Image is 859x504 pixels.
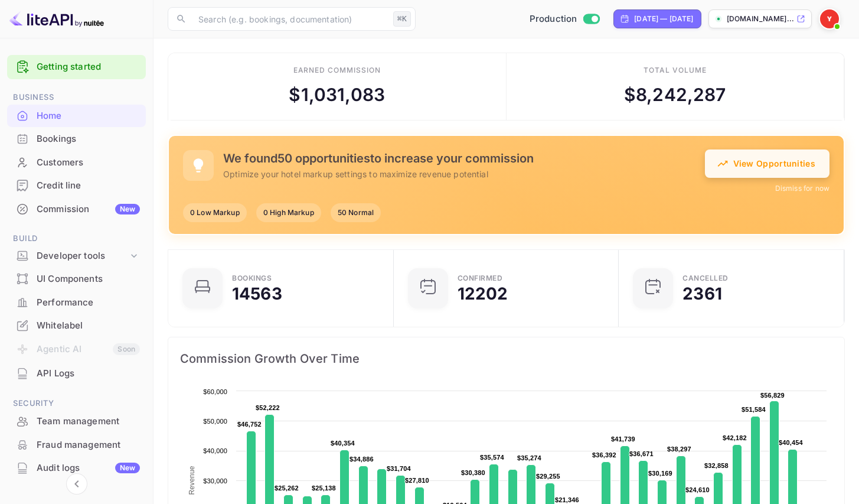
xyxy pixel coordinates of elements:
img: Yandex [820,9,839,28]
text: $27,810 [405,477,429,484]
div: New [115,463,140,473]
text: $35,274 [517,454,542,461]
text: $38,297 [667,446,691,453]
text: $35,574 [480,454,505,461]
div: Home [37,109,140,123]
a: Home [7,105,146,126]
a: UI Components [7,268,146,290]
text: $41,739 [611,435,635,443]
div: Bookings [7,128,146,151]
div: Fraud management [37,438,140,452]
div: Home [7,105,146,128]
div: Customers [7,151,146,174]
div: Developer tools [7,246,146,266]
div: Developer tools [37,249,128,263]
text: $56,829 [760,392,785,399]
div: Performance [37,296,140,310]
text: $51,584 [742,406,766,413]
div: Team management [37,415,140,428]
a: CommissionNew [7,198,146,220]
a: Getting started [37,60,140,74]
text: $29,255 [536,473,560,480]
text: $36,671 [629,450,654,457]
span: Commission Growth Over Time [180,349,832,368]
p: Optimize your hotel markup settings to maximize revenue potential [223,168,705,180]
div: UI Components [37,272,140,286]
text: $30,000 [203,477,227,485]
text: $42,182 [723,434,747,441]
div: Team management [7,410,146,433]
div: New [115,204,140,214]
div: Performance [7,291,146,314]
a: API Logs [7,362,146,384]
div: 14563 [232,285,282,302]
span: 0 Low Markup [183,207,247,218]
div: Total volume [644,65,707,76]
span: Build [7,232,146,245]
div: Whitelabel [7,314,146,337]
div: Commission [37,203,140,216]
span: Business [7,91,146,104]
div: ⌘K [393,11,411,27]
a: Bookings [7,128,146,149]
div: Customers [37,156,140,170]
text: $25,262 [275,485,299,492]
div: $ 8,242,287 [624,82,726,108]
text: $31,704 [387,465,411,472]
text: $40,000 [203,447,227,454]
div: Credit line [37,179,140,193]
text: $60,000 [203,388,227,395]
text: $30,380 [461,469,485,476]
span: 0 High Markup [256,207,321,218]
button: Collapse navigation [66,473,87,495]
a: Credit line [7,174,146,196]
button: View Opportunities [705,149,829,178]
text: $32,858 [704,462,729,469]
div: Whitelabel [37,319,140,333]
a: Audit logsNew [7,457,146,479]
div: [DATE] — [DATE] [634,14,693,24]
div: Credit line [7,174,146,197]
p: [DOMAIN_NAME]... [727,14,794,24]
div: Confirmed [458,275,503,282]
text: $40,354 [331,440,355,447]
text: $50,000 [203,418,227,425]
div: CANCELLED [682,275,729,282]
div: Bookings [232,275,272,282]
text: $21,346 [555,496,579,503]
div: Audit logs [37,461,140,475]
text: $36,392 [592,451,616,459]
a: Whitelabel [7,314,146,336]
span: Production [530,12,577,26]
div: Switch to Sandbox mode [525,12,605,26]
div: API Logs [37,367,140,381]
div: UI Components [7,268,146,291]
a: Customers [7,151,146,173]
div: $ 1,031,083 [289,82,385,108]
text: Revenue [188,466,196,495]
text: $25,138 [312,485,336,492]
img: LiteAPI logo [9,9,104,28]
div: Audit logsNew [7,457,146,480]
div: Fraud management [7,434,146,457]
div: 12202 [458,285,508,302]
div: API Logs [7,362,146,385]
span: Security [7,397,146,410]
div: Getting started [7,55,146,79]
text: $34,886 [350,456,374,463]
text: $24,610 [685,486,710,493]
div: 2361 [682,285,722,302]
div: Bookings [37,132,140,146]
text: $40,454 [779,439,804,446]
a: Performance [7,291,146,313]
h5: We found 50 opportunities to increase your commission [223,151,705,165]
div: CommissionNew [7,198,146,221]
text: $30,169 [648,470,672,477]
button: Dismiss for now [775,183,829,194]
input: Search (e.g. bookings, documentation) [191,7,388,31]
text: $52,222 [256,404,280,411]
a: Fraud management [7,434,146,456]
text: $46,752 [237,421,262,428]
a: Team management [7,410,146,432]
span: 50 Normal [331,207,381,218]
